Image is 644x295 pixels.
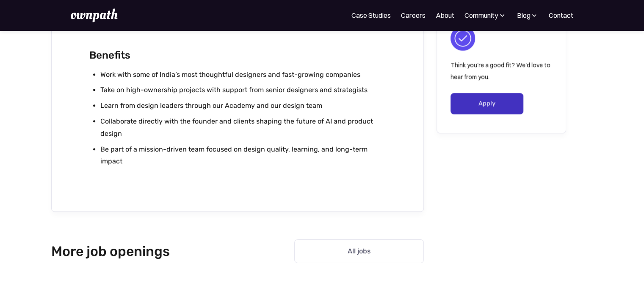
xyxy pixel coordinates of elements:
[100,115,385,140] li: Collaborate directly with the founder and clients shaping the future of AI and product design
[464,10,498,20] div: Community
[401,10,426,20] a: Careers
[100,84,385,96] li: Take on high-ownership projects with support from senior designers and strategists
[464,10,506,20] div: Community
[100,100,385,112] li: Learn from design leaders through our Academy and our design team
[549,10,573,20] a: Contact
[294,239,424,263] a: All jobs
[517,10,530,20] div: Blog
[517,10,539,20] div: Blog
[100,143,385,168] li: Be part of a mission-driven team focused on design quality, learning, and long-term impact
[451,59,552,83] p: Think you're a good fit? We'd love to hear from you.
[51,243,181,259] h2: More job openings
[100,69,385,81] li: Work with some of India’s most thoughtful designers and fast-growing companies
[436,10,454,20] a: About
[351,10,391,20] a: Case Studies
[89,47,385,64] h2: Benefits
[451,93,524,114] a: Apply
